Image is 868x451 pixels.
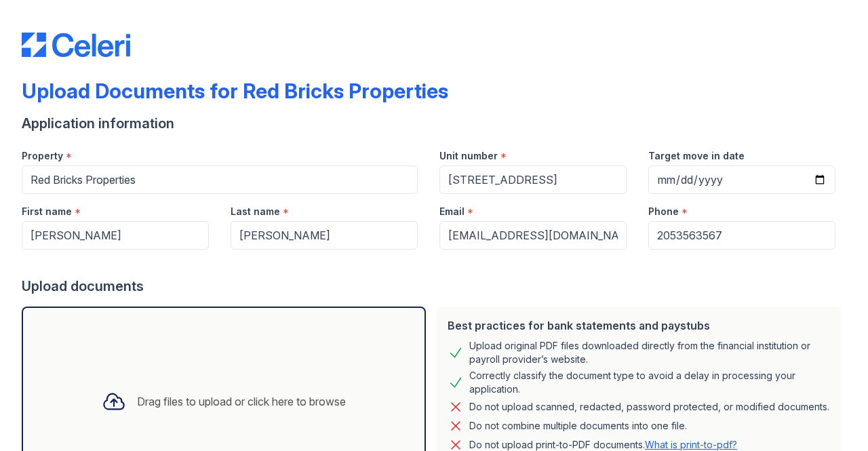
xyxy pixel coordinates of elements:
[231,205,280,218] label: Last name
[469,339,830,366] div: Upload original PDF files downloaded directly from the financial institution or payroll provider’...
[645,439,737,450] a: What is print-to-pdf?
[448,317,830,334] div: Best practices for bank statements and paystubs
[469,418,687,434] div: Do not combine multiple documents into one file.
[439,205,465,218] label: Email
[439,149,498,163] label: Unit number
[469,369,830,396] div: Correctly classify the document type to avoid a delay in processing your application.
[811,397,854,437] iframe: chat widget
[22,79,448,103] div: Upload Documents for Red Bricks Properties
[648,149,745,163] label: Target move in date
[22,277,846,296] div: Upload documents
[137,393,346,410] div: Drag files to upload or click here to browse
[22,205,72,218] label: First name
[22,33,130,57] img: CE_Logo_Blue-a8612792a0a2168367f1c8372b55b34899dd931a85d93a1a3d3e32e68fde9ad4.png
[22,149,63,163] label: Property
[22,114,846,133] div: Application information
[648,205,679,218] label: Phone
[469,399,829,415] div: Do not upload scanned, redacted, password protected, or modified documents.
